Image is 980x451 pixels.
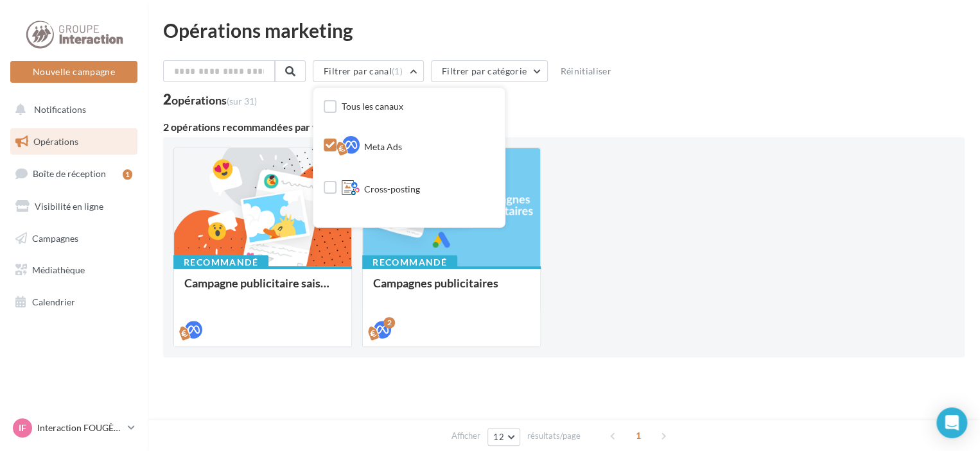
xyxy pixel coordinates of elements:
[364,183,420,196] span: Cross-posting
[19,421,26,434] span: IF
[555,64,617,79] button: Réinitialiser
[163,92,257,106] div: 2
[527,430,581,442] span: résultats/page
[8,193,140,220] a: Visibilité en ligne
[364,140,402,153] span: Meta Ads
[313,60,424,82] button: Filtrer par canal(1)
[628,425,649,446] span: 1
[8,128,140,155] a: Opérations
[173,255,268,269] div: Recommandé
[184,277,341,302] div: Campagne publicitaire saisonniers
[163,21,965,40] div: Opérations marketing
[33,136,78,147] span: Opérations
[936,407,967,438] div: Open Intercom Messenger
[10,416,137,440] a: IF Interaction FOUGÈRES
[8,225,140,252] a: Campagnes
[32,296,75,307] span: Calendrier
[32,264,85,275] span: Médiathèque
[431,60,548,82] button: Filtrer par catégorie
[33,168,106,179] span: Boîte de réception
[35,201,103,212] span: Visibilité en ligne
[227,96,257,106] span: (sur 31)
[123,169,132,180] div: 1
[171,94,257,106] div: opérations
[34,104,86,115] span: Notifications
[163,122,965,132] div: 2 opérations recommandées par votre enseigne
[451,430,480,442] span: Afficher
[342,101,403,112] span: Tous les canaux
[493,432,504,442] span: 12
[8,160,140,187] a: Boîte de réception1
[8,289,140,316] a: Calendrier
[487,428,520,446] button: 12
[37,421,123,434] p: Interaction FOUGÈRES
[8,96,135,123] button: Notifications
[362,255,457,269] div: Recommandé
[32,232,78,243] span: Campagnes
[10,61,137,83] button: Nouvelle campagne
[383,317,395,328] div: 2
[373,277,530,302] div: Campagnes publicitaires
[392,66,403,76] span: (1)
[8,257,140,284] a: Médiathèque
